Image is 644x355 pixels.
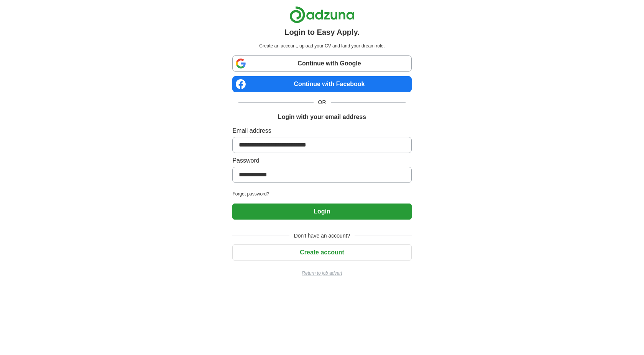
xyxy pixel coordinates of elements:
[232,76,411,92] a: Continue with Facebook
[232,55,411,72] a: Continue with Google
[232,156,411,165] label: Password
[232,249,411,256] a: Create account
[234,42,410,49] p: Create an account, upload your CV and land your dream role.
[232,126,411,135] label: Email address
[232,191,411,197] a: Forgot password?
[232,244,411,261] button: Create account
[314,98,331,106] span: OR
[232,204,411,220] button: Login
[278,112,366,122] h1: Login with your email address
[232,270,411,277] a: Return to job advert
[284,26,360,38] h1: Login to Easy Apply.
[289,6,355,23] img: Adzuna logo
[289,232,355,240] span: Don't have an account?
